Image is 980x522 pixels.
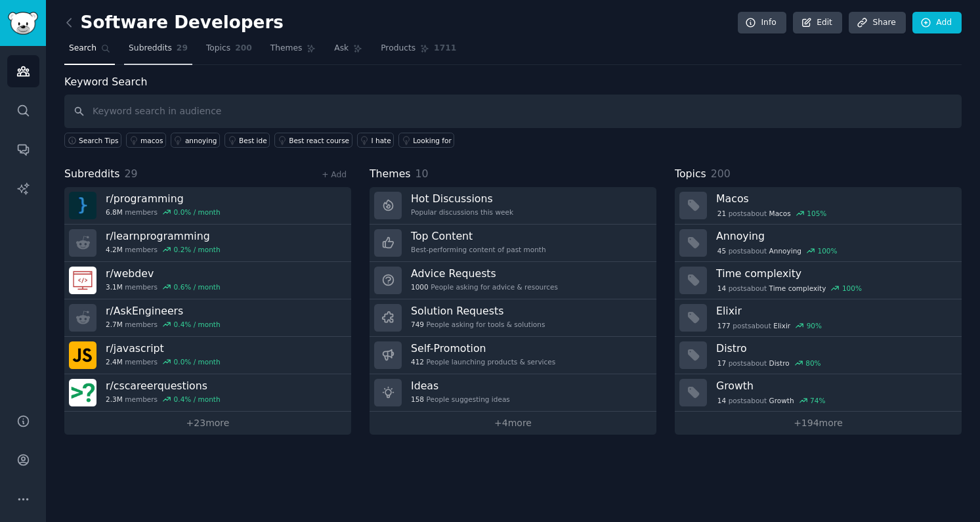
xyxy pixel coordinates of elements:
div: macos [140,136,163,145]
span: Topics [675,166,706,183]
a: Search [64,38,115,65]
span: Products [381,43,415,54]
div: 0.0 % / month [174,357,221,366]
a: Advice Requests1000People asking for advice & resources [370,262,656,299]
a: Subreddits29 [124,38,192,65]
span: 158 [411,395,424,404]
div: 0.0 % / month [174,207,221,217]
h3: Ideas [411,379,510,393]
h3: r/ webdev [106,267,221,280]
a: Best react course [274,133,352,148]
span: 412 [411,357,424,366]
a: Ideas158People suggesting ideas [370,374,656,412]
h3: Growth [716,379,952,393]
div: Best ide [239,136,267,145]
button: Search Tips [64,133,121,148]
div: post s about [716,320,823,332]
div: 0.4 % / month [174,320,221,329]
span: Growth [769,396,794,405]
span: Topics [206,43,230,54]
span: 45 [717,246,726,255]
div: 0.4 % / month [174,395,221,404]
span: Search [69,43,96,54]
h3: r/ cscareerquestions [106,379,221,393]
a: Info [738,12,786,34]
h2: Software Developers [64,12,284,33]
a: r/AskEngineers2.7Mmembers0.4% / month [64,299,351,337]
div: 100 % [817,246,837,255]
span: Themes [370,166,411,183]
span: Time complexity [769,284,826,293]
a: Ask [330,38,367,65]
h3: Annoying [716,229,952,243]
a: Elixir177postsaboutElixir90% [675,299,962,337]
span: 3.1M [106,282,123,292]
div: members [106,207,221,217]
div: People asking for tools & solutions [411,320,545,329]
a: Hot DiscussionsPopular discussions this week [370,187,656,225]
span: Elixir [773,321,790,330]
div: Looking for [413,136,452,145]
a: +194more [675,412,962,435]
a: Add [912,12,962,34]
span: 2.7M [106,320,123,329]
span: 29 [125,167,138,180]
div: post s about [716,282,863,294]
div: I hate [372,136,391,145]
h3: r/ javascript [106,341,221,355]
span: Ask [334,43,349,54]
h3: Hot Discussions [411,192,513,206]
div: members [106,395,221,404]
span: 2.4M [106,357,123,366]
a: Distro17postsaboutDistro80% [675,337,962,374]
img: javascript [69,341,96,369]
a: r/webdev3.1Mmembers0.6% / month [64,262,351,299]
h3: Distro [716,341,952,355]
div: 74 % [810,396,825,405]
a: Annoying45postsaboutAnnoying100% [675,225,962,262]
div: 0.6 % / month [174,282,221,292]
a: +4more [370,412,656,435]
div: post s about [716,245,838,257]
a: Themes [266,38,321,65]
h3: Solution Requests [411,304,545,318]
img: GummySearch logo [8,12,38,35]
span: 177 [717,321,731,330]
a: annoying [171,133,220,148]
span: Themes [270,43,303,54]
img: programming [69,192,96,219]
a: I hate [357,133,394,148]
a: Macos21postsaboutMacos105% [675,187,962,225]
h3: r/ programming [106,192,221,206]
h3: Advice Requests [411,267,558,280]
div: members [106,357,221,366]
span: Annoying [769,246,801,255]
a: Edit [793,12,842,34]
span: 21 [717,209,726,218]
a: Looking for [398,133,454,148]
h3: Elixir [716,304,952,318]
a: r/cscareerquestions2.3Mmembers0.4% / month [64,374,351,412]
a: r/learnprogramming4.2Mmembers0.2% / month [64,225,351,262]
label: Keyword Search [64,76,147,88]
div: 90 % [807,321,822,330]
span: 4.2M [106,245,123,254]
span: 29 [177,43,188,54]
a: Growth14postsaboutGrowth74% [675,374,962,412]
a: Share [849,12,905,34]
div: People launching products & services [411,357,555,366]
span: 14 [717,396,726,405]
a: r/javascript2.4Mmembers0.0% / month [64,337,351,374]
a: Best ide [224,133,270,148]
span: 200 [711,167,731,180]
div: members [106,320,221,329]
span: 6.8M [106,207,123,217]
div: 100 % [842,284,862,293]
span: Subreddits [129,43,172,54]
a: Solution Requests749People asking for tools & solutions [370,299,656,337]
a: +23more [64,412,351,435]
span: 749 [411,320,424,329]
div: members [106,245,221,254]
div: post s about [716,395,826,406]
a: Time complexity14postsaboutTime complexity100% [675,262,962,299]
